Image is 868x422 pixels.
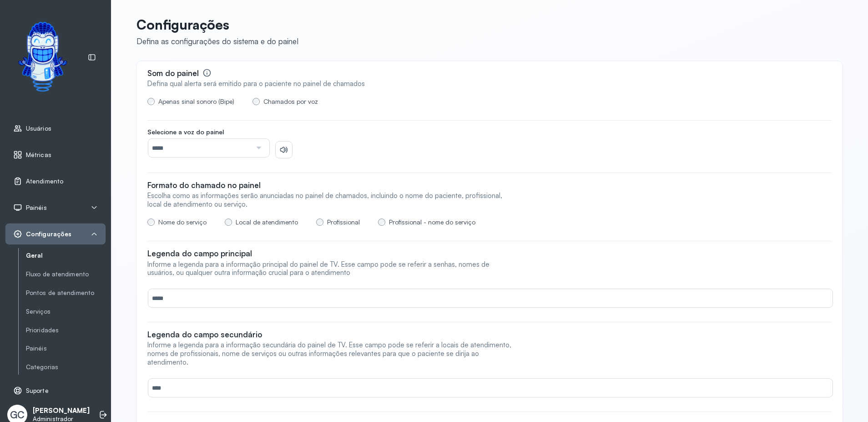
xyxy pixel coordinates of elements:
span: Local de atendimento [236,218,298,226]
span: Selecione a voz do painel [147,128,224,136]
span: Nome do serviço [158,218,207,226]
p: Configurações [136,16,298,33]
h4: Legenda do campo secundário [147,330,262,339]
span: Apenas sinal sonoro (Bipe) [158,97,234,105]
span: Métricas [26,151,51,159]
span: Profissional [327,218,360,226]
h4: Som do painel [147,68,199,78]
a: Prioridades [26,325,106,336]
a: Serviços [26,306,106,317]
a: Categorias [26,363,106,371]
a: Geral [26,250,106,261]
span: Painéis [26,204,47,212]
a: Métricas [13,150,98,159]
img: Logotipo do estabelecimento [10,15,75,100]
span: Usuários [26,125,51,132]
a: Prioridades [26,326,106,334]
a: Categorias [26,361,106,373]
p: [PERSON_NAME] [33,407,90,415]
span: Chamados por voz [263,97,318,105]
h4: Legenda do campo principal [147,249,252,258]
a: Fluxo de atendimento [26,269,106,280]
p: Escolha como as informações serão anunciadas no painel de chamados, incluindo o nome do paciente,... [147,192,511,209]
a: Pontos de atendimento [26,289,106,297]
a: Pontos de atendimento [26,287,106,299]
span: Atendimento [26,178,63,185]
span: Configurações [26,230,71,238]
a: Painéis [26,345,106,352]
a: Painéis [26,343,106,354]
p: Informe a legenda para a informação secundária do painel de TV. Esse campo pode se referir a loca... [147,341,511,366]
a: Serviços [26,308,106,315]
div: Defina as configurações do sistema e do painel [136,36,298,46]
a: Usuários [13,124,98,133]
span: Profissional - nome do serviço [389,218,475,226]
a: Geral [26,252,106,259]
h4: Formato do chamado no painel [147,180,832,190]
a: Fluxo de atendimento [26,270,106,278]
p: Informe a legenda para a informação principal do painel de TV. Esse campo pode se referir a senha... [147,260,511,278]
a: Atendimento [13,177,98,186]
p: Defina qual alerta será emitido para o paciente no painel de chamados [147,80,511,88]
